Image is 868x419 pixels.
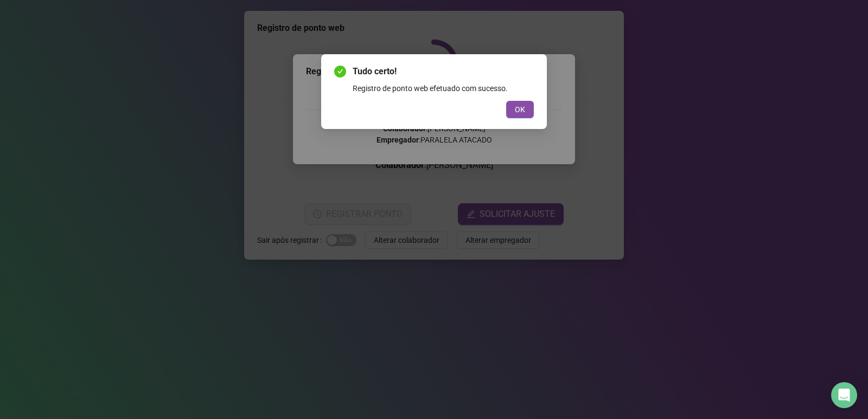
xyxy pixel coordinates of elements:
[334,66,346,78] span: check-circle
[353,82,534,94] div: Registro de ponto web efetuado com sucesso.
[353,65,534,78] span: Tudo certo!
[506,101,534,118] button: OK
[831,382,857,408] div: Open Intercom Messenger
[515,104,525,115] span: OK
